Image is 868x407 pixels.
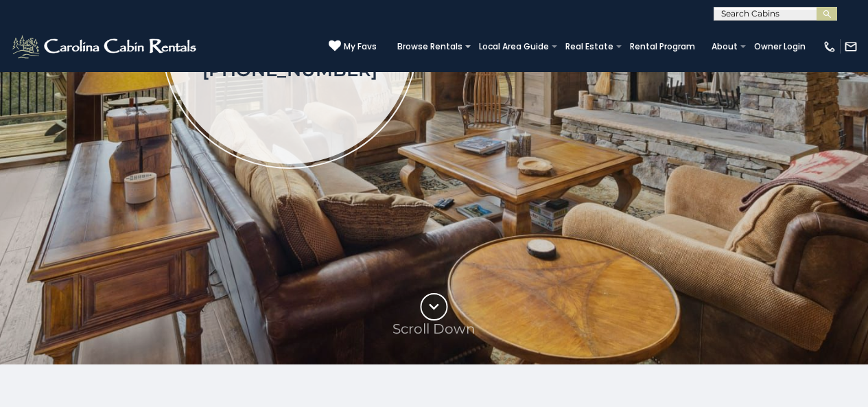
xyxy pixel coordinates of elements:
a: My Favs [329,40,377,54]
a: Owner Login [747,37,812,56]
a: Browse Rentals [390,37,469,56]
img: mail-regular-white.png [844,40,858,54]
img: White-1-2.png [10,33,200,60]
a: About [705,37,744,56]
a: Local Area Guide [472,37,556,56]
a: Rental Program [623,37,702,56]
img: phone-regular-white.png [823,40,836,54]
span: My Favs [344,40,377,53]
a: Real Estate [559,37,620,56]
p: Scroll Down [392,321,476,337]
